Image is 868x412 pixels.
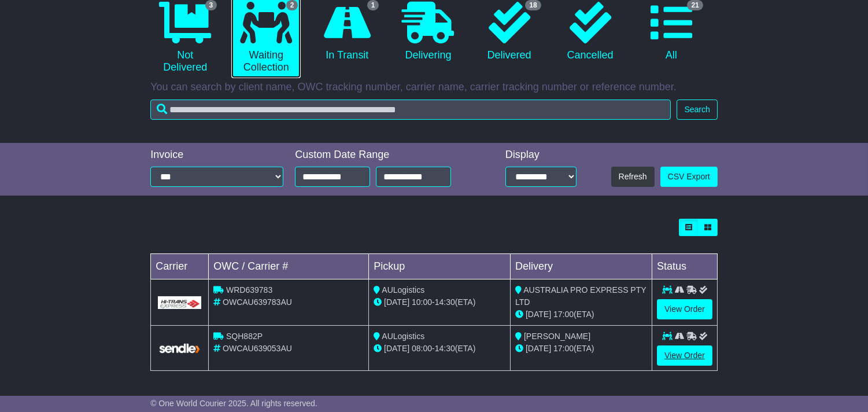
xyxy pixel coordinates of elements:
[526,344,551,353] span: [DATE]
[295,149,477,161] div: Custom Date Range
[505,149,577,161] div: Display
[515,343,647,355] div: (ETA)
[524,332,590,341] span: [PERSON_NAME]
[150,81,718,94] p: You can search by client name, OWC tracking number, carrier name, carrier tracking number or refe...
[511,254,652,279] td: Delivery
[223,344,292,353] span: OWCAU639053AU
[226,332,263,341] span: SQH882P
[657,299,712,319] a: View Order
[526,310,551,319] span: [DATE]
[384,297,409,307] span: [DATE]
[553,310,574,319] span: 17:00
[158,296,201,309] img: GetCarrierServiceLogo
[150,149,283,161] div: Invoice
[374,343,505,355] div: - (ETA)
[384,344,409,353] span: [DATE]
[412,297,432,307] span: 10:00
[677,100,717,120] button: Search
[151,254,209,279] td: Carrier
[435,344,455,353] span: 14:30
[435,297,455,307] span: 14:30
[223,297,292,307] span: OWCAU639783AU
[515,285,646,307] span: AUSTRALIA PRO EXPRESS PTY LTD
[382,332,424,341] span: AULogistics
[412,344,432,353] span: 08:00
[226,285,272,295] span: WRD639783
[374,296,505,308] div: - (ETA)
[382,285,424,295] span: AULogistics
[369,254,511,279] td: Pickup
[150,399,317,408] span: © One World Courier 2025. All rights reserved.
[660,167,718,187] a: CSV Export
[515,308,647,321] div: (ETA)
[553,344,574,353] span: 17:00
[652,254,718,279] td: Status
[611,167,655,187] button: Refresh
[657,345,712,366] a: View Order
[209,254,369,279] td: OWC / Carrier #
[158,343,201,355] img: GetCarrierServiceLogo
